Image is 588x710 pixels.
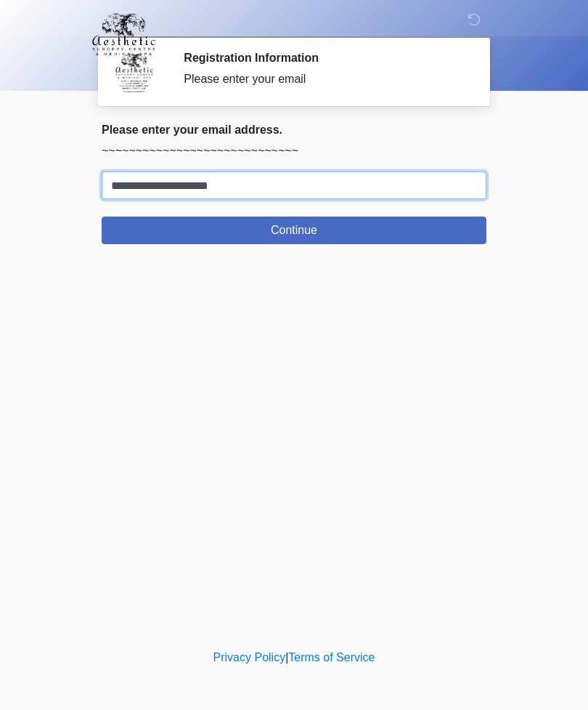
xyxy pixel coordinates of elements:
a: Terms of Service [288,651,375,663]
img: Agent Avatar [113,51,156,94]
p: ~~~~~~~~~~~~~~~~~~~~~~~~~~~~~ [102,142,486,160]
h2: Please enter your email address. [102,123,486,137]
a: | [285,651,288,663]
div: Please enter your email [184,70,465,88]
img: Aesthetic Surgery Centre, PLLC Logo [87,11,160,57]
button: Continue [102,217,486,244]
a: Privacy Policy [213,651,286,663]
